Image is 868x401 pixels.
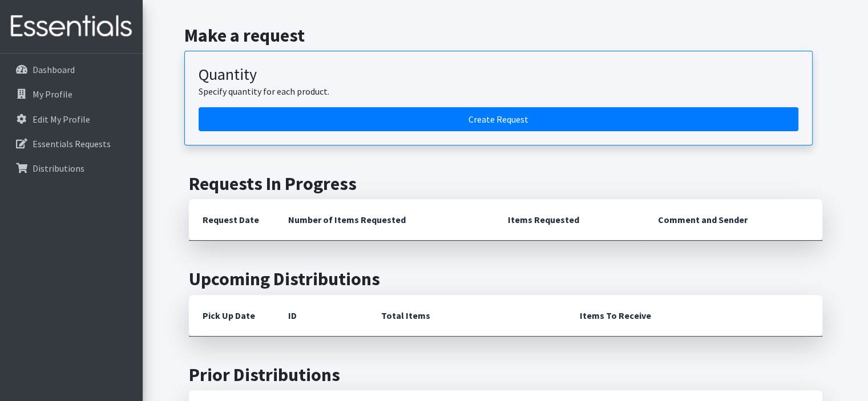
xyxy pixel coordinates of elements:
[5,132,138,155] a: Essentials Requests
[494,199,644,241] th: Items Requested
[5,7,138,46] img: HumanEssentials
[189,173,822,195] h2: Requests In Progress
[184,25,826,46] h2: Make a request
[33,138,111,149] p: Essentials Requests
[5,157,138,180] a: Distributions
[644,199,822,241] th: Comment and Sender
[33,163,84,174] p: Distributions
[33,88,72,100] p: My Profile
[5,83,138,106] a: My Profile
[199,65,798,84] h3: Quantity
[566,295,822,337] th: Items To Receive
[189,199,274,241] th: Request Date
[33,114,90,125] p: Edit My Profile
[189,295,274,337] th: Pick Up Date
[368,295,566,337] th: Total Items
[5,108,138,131] a: Edit My Profile
[199,107,798,131] a: Create a request by quantity
[199,84,798,98] p: Specify quantity for each product.
[33,64,75,75] p: Dashboard
[189,364,822,386] h2: Prior Distributions
[274,199,495,241] th: Number of Items Requested
[189,268,822,290] h2: Upcoming Distributions
[5,58,138,81] a: Dashboard
[274,295,368,337] th: ID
